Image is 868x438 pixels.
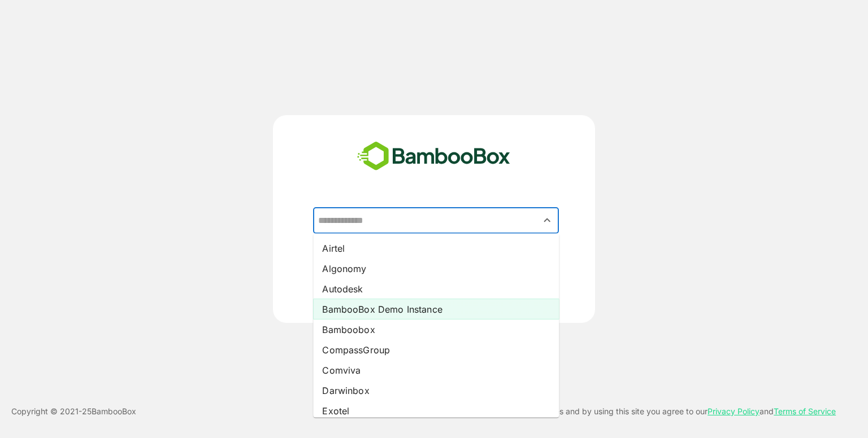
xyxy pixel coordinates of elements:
[708,406,759,416] a: Privacy Policy
[313,259,559,279] li: Algonomy
[313,360,559,380] li: Comviva
[313,279,559,299] li: Autodesk
[313,299,559,319] li: BambooBox Demo Instance
[313,340,559,360] li: CompassGroup
[540,213,555,228] button: Close
[11,405,136,418] p: Copyright © 2021- 25 BambooBox
[351,138,517,175] img: bamboobox
[313,319,559,340] li: Bamboobox
[774,406,836,416] a: Terms of Service
[483,405,836,418] p: This site uses cookies and by using this site you agree to our and
[313,238,559,259] li: Airtel
[313,380,559,401] li: Darwinbox
[313,401,559,421] li: Exotel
